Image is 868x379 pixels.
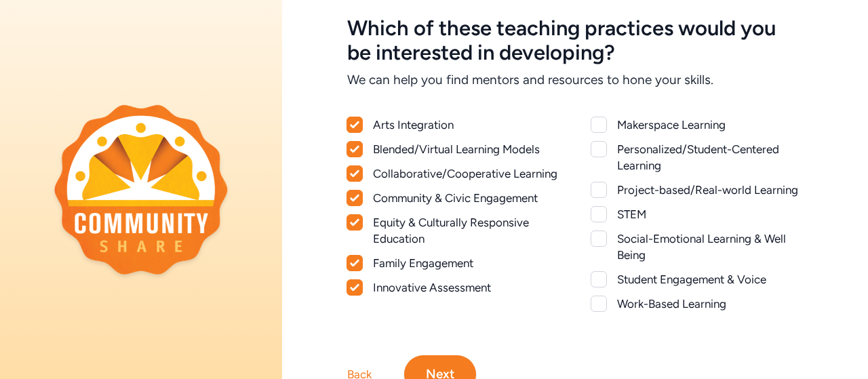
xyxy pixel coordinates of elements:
[617,271,803,287] div: Student Engagement & Voice
[373,165,559,182] div: Collaborative/Cooperative Learning
[373,279,559,296] div: Innovative Assessment
[54,104,228,274] img: logo
[617,206,803,222] div: STEM
[617,231,803,263] div: Social-Emotional Learning & Well Being
[373,117,559,133] div: Arts Integration
[617,296,803,312] div: Work-Based Learning
[373,255,559,271] div: Family Engagement
[373,141,559,157] div: Blended/Virtual Learning Models
[617,117,803,133] div: Makerspace Learning
[617,141,803,174] div: Personalized/Student-Centered Learning
[347,16,803,65] h5: Which of these teaching practices would you be interested in developing?
[373,214,559,247] div: Equity & Culturally Responsive Education
[347,71,803,89] h6: We can help you find mentors and resources to hone your skills.
[373,190,559,206] div: Community & Civic Engagement
[617,182,803,198] div: Project-based/Real-world Learning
